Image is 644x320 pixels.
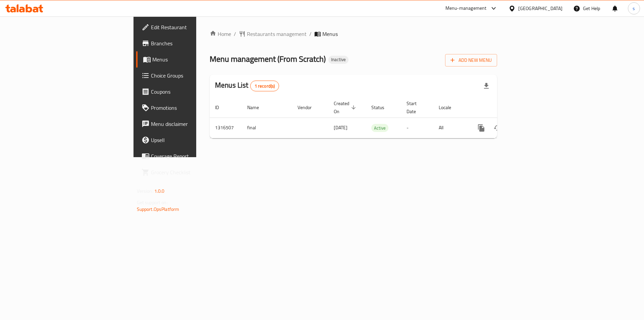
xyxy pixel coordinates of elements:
[151,136,236,144] span: Upsell
[334,123,347,132] span: [DATE]
[407,99,425,116] span: Start Date
[439,103,460,111] span: Locale
[322,30,338,38] span: Menus
[250,81,279,91] div: Total records count
[247,103,268,111] span: Name
[151,23,236,31] span: Edit Restaurant
[136,132,241,148] a: Upsell
[210,30,497,38] nav: breadcrumb
[371,124,388,132] div: Active
[633,5,635,12] span: s
[371,124,388,132] span: Active
[137,205,179,214] a: Support.OpsPlatform
[478,78,494,94] div: Export file
[450,56,492,64] span: Add New Menu
[151,88,236,96] span: Coupons
[137,187,153,195] span: Version:
[136,35,241,51] a: Branches
[328,57,348,62] span: Inactive
[151,104,236,112] span: Promotions
[518,5,562,12] div: [GEOGRAPHIC_DATA]
[247,30,307,38] span: Restaurants management
[136,148,241,164] a: Coverage Report
[473,120,489,136] button: more
[151,39,236,47] span: Branches
[215,103,228,111] span: ID
[136,51,241,67] a: Menus
[136,164,241,180] a: Grocery Checklist
[136,19,241,35] a: Edit Restaurant
[136,84,241,100] a: Coupons
[468,97,543,118] th: Actions
[210,51,326,66] span: Menu management ( From Scratch )
[445,54,497,66] button: Add New Menu
[151,152,236,160] span: Coverage Report
[136,100,241,116] a: Promotions
[151,120,236,128] span: Menu disclaimer
[251,83,279,89] span: 1 record(s)
[242,118,292,138] td: final
[137,198,168,207] span: Get support on:
[152,55,236,63] span: Menus
[215,80,279,91] h2: Menus List
[298,103,320,111] span: Vendor
[334,99,358,116] span: Created On
[309,30,312,38] li: /
[371,103,393,111] span: Status
[154,187,165,195] span: 1.0.0
[210,97,543,138] table: enhanced table
[136,116,241,132] a: Menu disclaimer
[489,120,505,136] button: Change Status
[151,72,236,80] span: Choice Groups
[239,30,307,38] a: Restaurants management
[151,168,236,176] span: Grocery Checklist
[445,4,487,12] div: Menu-management
[433,118,468,138] td: All
[401,118,433,138] td: -
[136,67,241,84] a: Choice Groups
